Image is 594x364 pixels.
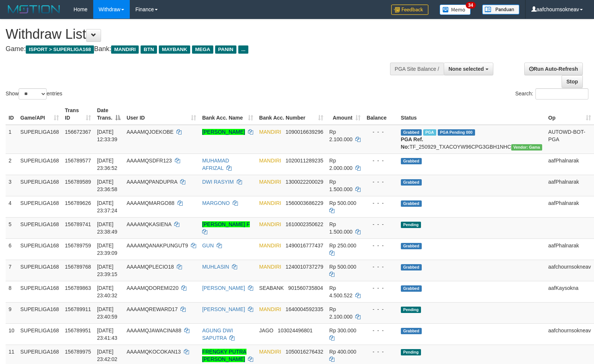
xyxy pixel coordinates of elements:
th: Status [398,104,545,125]
span: MANDIRI [259,349,281,355]
span: AAAAMQPLECIO18 [126,264,174,270]
span: AAAAMQSDFR123 [126,158,172,164]
span: Copy 1490016777437 to clipboard [286,243,323,249]
span: AAAAMQJAWACINA88 [126,327,181,333]
td: 4 [6,196,18,217]
span: [DATE] 23:36:52 [97,158,117,171]
span: 156789741 [65,221,91,227]
td: SUPERLIGA168 [18,153,62,175]
span: 156789911 [65,306,91,312]
span: [DATE] 23:38:49 [97,221,117,235]
a: [PERSON_NAME] F [202,221,250,227]
span: Rp 400.000 [329,349,356,355]
td: 3 [6,175,18,196]
a: [PERSON_NAME] [202,285,245,291]
img: Feedback.jpg [391,4,428,15]
h1: Withdraw List [6,27,389,42]
th: Date Trans.: activate to sort column descending [94,104,123,125]
span: Grabbed [401,328,422,334]
span: [DATE] 23:41:43 [97,327,117,341]
span: 156789975 [65,349,91,355]
span: Rp 2.100.000 [329,306,352,320]
span: PGA Pending [438,129,475,136]
span: MANDIRI [259,264,281,270]
div: - - - [367,221,395,228]
span: AAAAMQJOEKOBE [126,129,173,135]
span: SEABANK [259,285,284,291]
span: [DATE] 23:39:15 [97,264,117,277]
label: Search: [515,88,588,99]
td: SUPERLIGA168 [18,196,62,217]
td: 9 [6,302,18,323]
div: - - - [367,284,395,292]
th: Game/API: activate to sort column ascending [18,104,62,125]
span: Copy 1640004592335 to clipboard [286,306,323,312]
span: 156789951 [65,327,91,333]
td: aafPhalnarak [545,196,594,217]
th: Bank Acc. Number: activate to sort column ascending [256,104,326,125]
th: ID [6,104,18,125]
th: User ID: activate to sort column ascending [123,104,199,125]
a: GUN [202,243,214,249]
span: Rp 1.500.000 [329,221,352,235]
span: Vendor URL: https://trx31.1velocity.biz [511,144,543,151]
span: AAAAMQMARGO88 [126,200,174,206]
span: [DATE] 23:37:24 [97,200,117,213]
th: Trans ID: activate to sort column ascending [62,104,94,125]
span: Grabbed [401,158,422,164]
div: PGA Site Balance / [390,63,444,75]
td: 5 [6,217,18,238]
td: 6 [6,238,18,260]
span: MANDIRI [259,306,281,312]
span: Rp 2.100.000 [329,129,352,142]
b: PGA Ref. No: [401,136,423,150]
span: Copy 1300022200029 to clipboard [286,179,323,185]
span: Grabbed [401,285,422,292]
span: Grabbed [401,243,422,249]
td: SUPERLIGA168 [18,302,62,323]
span: Copy 103024496801 to clipboard [278,327,312,333]
div: - - - [367,242,395,249]
span: Rp 300.000 [329,327,356,333]
td: SUPERLIGA168 [18,281,62,302]
td: aafchournsokneav [545,323,594,345]
span: MANDIRI [259,179,281,185]
a: AGUNG DWI SAPUTRA [202,327,233,341]
span: AAAAMQPANDUPRA [126,179,177,185]
span: Rp 500.000 [329,200,356,206]
a: MARGONO [202,200,230,206]
span: 156789863 [65,285,91,291]
span: [DATE] 23:40:32 [97,285,117,298]
span: None selected [449,66,484,72]
div: - - - [367,263,395,270]
span: AAAAMQDOREMI220 [126,285,178,291]
td: aafPhalnarak [545,175,594,196]
span: Rp 250.000 [329,243,356,249]
span: Copy 901560735804 to clipboard [288,285,323,291]
td: SUPERLIGA168 [18,323,62,345]
span: [DATE] 23:39:09 [97,243,117,256]
img: panduan.png [482,4,519,15]
input: Search: [535,88,588,99]
button: None selected [444,63,493,75]
td: SUPERLIGA168 [18,175,62,196]
span: Pending [401,349,421,355]
span: ... [238,45,248,54]
span: 156789768 [65,264,91,270]
span: [DATE] 12:33:39 [97,129,117,142]
img: MOTION_logo.png [6,4,62,15]
span: 34 [466,2,476,9]
span: Pending [401,222,421,228]
td: AUTOWD-BOT-PGA [545,125,594,154]
td: SUPERLIGA168 [18,217,62,238]
td: 2 [6,153,18,175]
div: - - - [367,157,395,164]
span: MANDIRI [259,243,281,249]
span: Copy 1240010737279 to clipboard [286,264,323,270]
div: - - - [367,327,395,334]
a: Stop [562,75,583,88]
td: SUPERLIGA168 [18,260,62,281]
span: Copy 1020011289235 to clipboard [286,158,323,164]
a: MUHLASIN [202,264,229,270]
td: 7 [6,260,18,281]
